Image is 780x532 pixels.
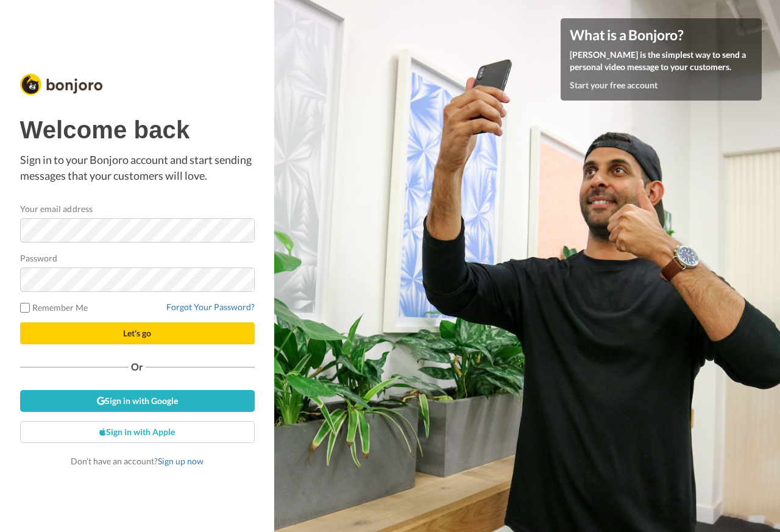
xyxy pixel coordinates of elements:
[129,363,146,371] span: Or
[20,301,88,314] label: Remember Me
[158,456,204,466] a: Sign up now
[20,421,255,443] a: Sign in with Apple
[20,390,255,412] a: Sign in with Google
[123,328,151,338] span: Let's go
[20,152,255,183] p: Sign in to your Bonjoro account and start sending messages that your customers will love.
[20,252,58,264] label: Password
[20,202,93,215] label: Your email address
[570,49,753,73] p: [PERSON_NAME] is the simplest way to send a personal video message to your customers.
[166,302,255,312] a: Forgot Your Password?
[20,303,30,313] input: Remember Me
[20,116,255,143] h1: Welcome back
[570,80,658,90] a: Start your free account
[71,456,204,466] span: Don’t have an account?
[570,27,753,43] h4: What is a Bonjoro?
[20,322,255,344] button: Let's go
